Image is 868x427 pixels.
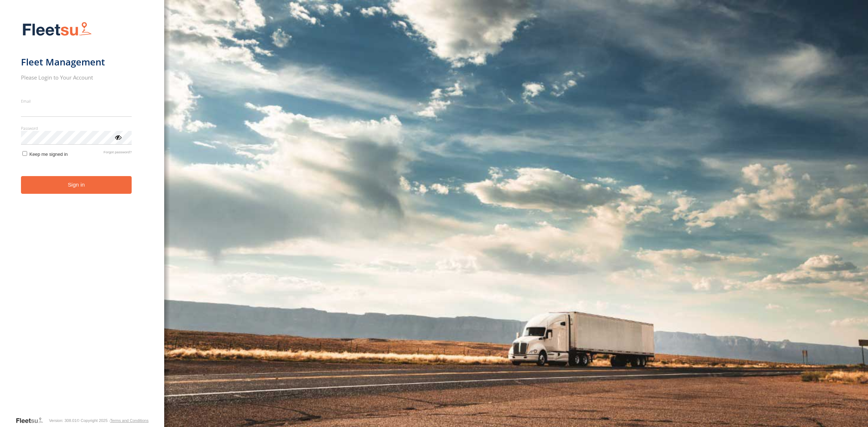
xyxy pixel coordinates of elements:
[49,418,76,423] div: Version: 308.01
[21,20,93,39] img: Fleetsu
[16,417,49,424] a: Visit our Website
[114,133,122,141] div: ViewPassword
[77,418,149,423] div: © Copyright 2025 -
[21,176,132,194] button: Sign in
[110,418,148,423] a: Terms and Conditions
[22,151,27,156] input: Keep me signed in
[21,56,132,68] h1: Fleet Management
[21,74,132,81] h2: Please Login to Your Account
[21,98,132,104] label: Email
[21,17,144,416] form: main
[21,125,132,131] label: Password
[103,150,132,157] a: Forgot password?
[29,151,68,157] span: Keep me signed in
